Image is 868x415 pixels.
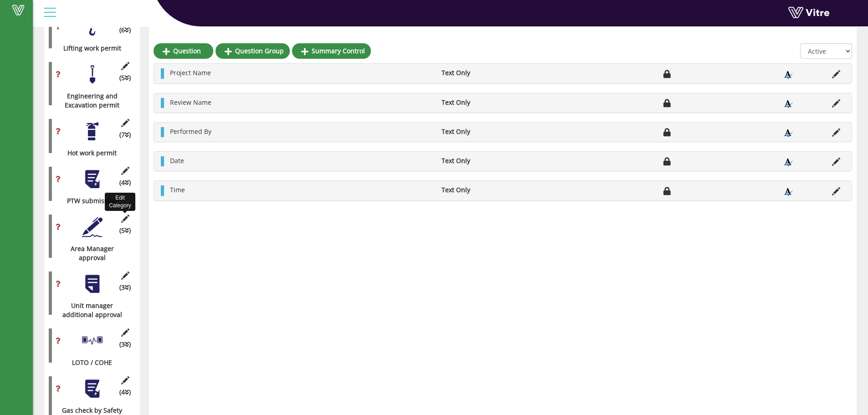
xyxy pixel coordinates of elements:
li: Text Only [437,156,539,165]
div: Lifting work permit [49,44,128,53]
div: LOTO / COHE [49,358,128,367]
span: (4 ) [119,388,131,397]
span: (5 ) [119,73,131,82]
li: Text Only [437,98,539,107]
a: Question [154,43,213,59]
li: Text Only [437,185,539,195]
span: (3 ) [119,283,131,292]
div: PTW submission [49,196,128,205]
span: (5 ) [119,226,131,235]
span: (4 ) [119,178,131,187]
div: Area Manager approval [49,244,128,262]
span: Review Name [170,98,211,107]
li: Text Only [437,127,539,136]
div: Unit manager additional approval [49,301,128,319]
span: Project Name [170,68,211,77]
div: Hot work permit [49,149,128,158]
span: (7 ) [119,130,131,139]
a: Summary Control [292,43,371,59]
a: Question Group [216,43,290,59]
span: Performed By [170,127,211,136]
li: Text Only [437,68,539,77]
div: Edit Category [105,193,135,211]
span: Time [170,185,185,194]
span: Date [170,156,184,165]
span: (6 ) [119,26,131,35]
div: Engineering and Excavation permit [49,92,128,110]
span: (3 ) [119,340,131,349]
